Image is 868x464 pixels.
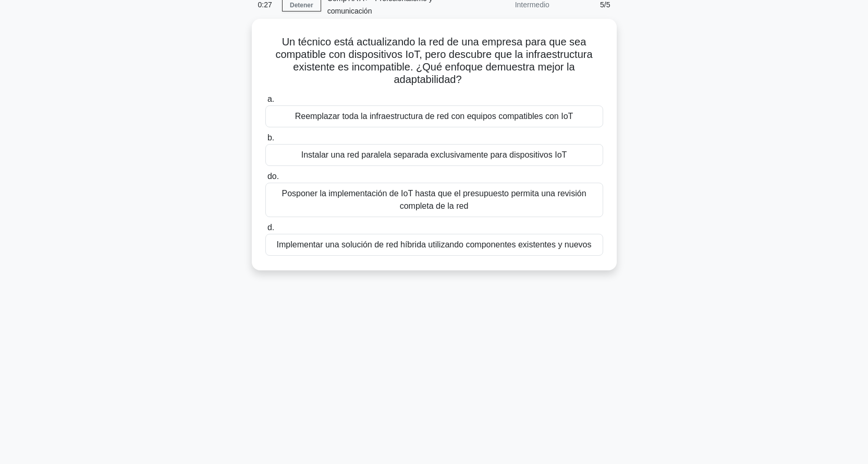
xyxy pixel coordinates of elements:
font: Un técnico está actualizando la red de una empresa para que sea compatible con dispositivos IoT, ... [275,36,592,85]
font: Instalar una red paralela separada exclusivamente para dispositivos IoT [301,150,567,159]
font: 0:27 [258,1,272,9]
font: do. [267,172,279,181]
font: Posponer la implementación de IoT hasta que el presupuesto permita una revisión completa de la red [282,189,586,210]
font: Intermedio [515,1,549,9]
font: a. [267,94,274,103]
font: 5/5 [600,1,610,9]
font: d. [267,223,274,232]
font: b. [267,133,274,142]
font: Implementar una solución de red híbrida utilizando componentes existentes y nuevos [277,240,592,249]
font: Detener [290,2,313,9]
font: Reemplazar toda la infraestructura de red con equipos compatibles con IoT [295,112,573,121]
